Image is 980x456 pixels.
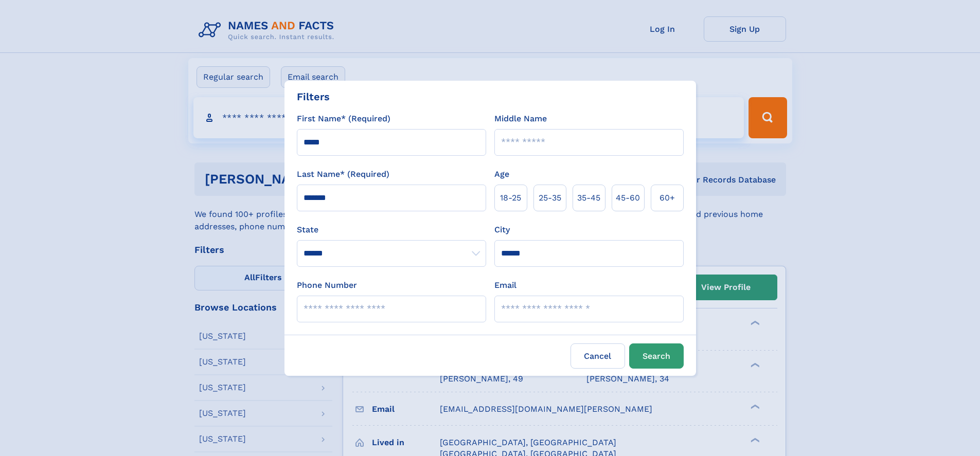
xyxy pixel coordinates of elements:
[297,89,330,104] div: Filters
[297,168,389,180] label: Last Name* (Required)
[571,343,625,369] label: Cancel
[500,192,521,204] span: 18‑25
[494,224,510,236] label: City
[494,113,547,125] label: Middle Name
[297,224,486,236] label: State
[539,192,561,204] span: 25‑35
[494,279,516,291] label: Email
[629,343,684,369] button: Search
[660,192,675,204] span: 60+
[616,192,640,204] span: 45‑60
[577,192,600,204] span: 35‑45
[297,113,390,125] label: First Name* (Required)
[297,279,357,291] label: Phone Number
[494,168,509,180] label: Age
